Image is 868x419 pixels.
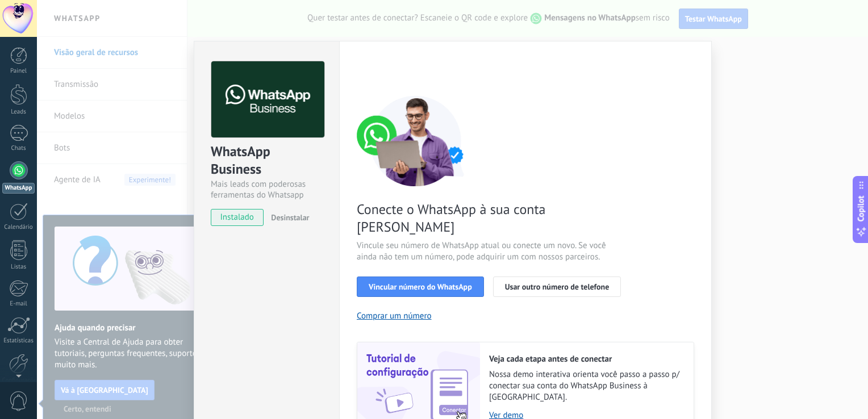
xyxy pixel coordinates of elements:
[2,68,35,75] div: Painel
[357,311,432,321] button: Comprar um número
[2,263,35,271] div: Listas
[2,108,35,116] div: Leads
[2,300,35,308] div: E-mail
[357,95,476,186] img: connect number
[271,212,309,223] span: Desinstalar
[357,276,484,297] button: Vincular número do WhatsApp
[493,276,621,297] button: Usar outro número de telefone
[2,183,35,194] div: WhatsApp
[211,143,323,179] div: WhatsApp Business
[357,200,627,236] span: Conecte o WhatsApp à sua conta [PERSON_NAME]
[489,369,682,403] span: Nossa demo interativa orienta você passo a passo p/ conectar sua conta do WhatsApp Business à [GE...
[505,283,610,291] span: Usar outro número de telefone
[856,196,867,222] span: Copilot
[266,209,309,226] button: Desinstalar
[2,145,35,152] div: Chats
[211,179,323,200] div: Mais leads com poderosas ferramentas do Whatsapp
[489,354,682,364] h2: Veja cada etapa antes de conectar
[2,224,35,231] div: Calendário
[357,240,627,263] span: Vincule seu número de WhatsApp atual ou conecte um novo. Se você ainda não tem um número, pode ad...
[211,61,324,138] img: logo_main.png
[211,209,263,226] span: instalado
[2,337,35,345] div: Estatísticas
[369,283,472,291] span: Vincular número do WhatsApp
